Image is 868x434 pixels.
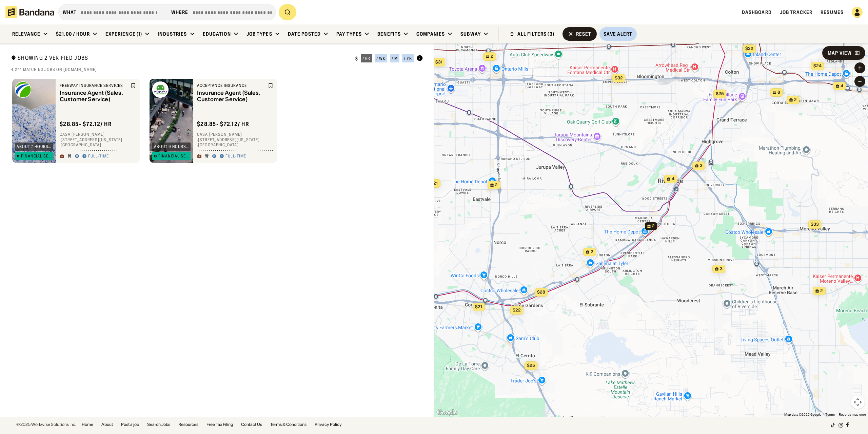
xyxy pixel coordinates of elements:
[105,31,142,37] div: Experience (1)
[11,76,423,417] div: grid
[288,31,321,37] div: Date Posted
[355,56,358,61] div: $
[825,413,835,416] a: Terms (opens in new tab)
[784,413,821,416] span: Map data ©2025 Google
[121,422,139,427] a: Post a job
[404,56,412,60] div: / yr
[513,307,521,313] span: $22
[780,9,812,15] a: Job Tracker
[60,121,112,128] div: $ 28.85 - $72.12 / hr
[246,31,272,37] div: Job Types
[197,90,267,102] div: Insurance Agent (Sales, Customer Service)
[158,154,189,158] div: Financial Services
[537,289,545,295] span: $28
[491,54,493,59] span: 2
[576,32,592,36] div: Reset
[60,83,129,88] div: Freeway Insurance Services
[672,176,674,182] span: 4
[851,395,865,409] button: Map camera controls
[376,56,386,60] div: / wk
[811,222,819,227] span: $33
[745,46,753,51] span: $22
[336,31,362,37] div: Pay Types
[241,422,262,427] a: Contact Us
[377,31,401,37] div: Benefits
[416,31,445,37] div: Companies
[203,31,231,37] div: Education
[436,408,458,417] a: Open this area in Google Maps (opens a new window)
[12,31,40,37] div: Relevance
[171,9,189,15] div: Where
[60,90,129,102] div: Insurance Agent (Sales, Customer Service)
[197,83,267,88] div: Acceptance Insurance
[88,154,109,159] div: Full-time
[11,54,350,63] div: Showing 2 Verified Jobs
[435,59,442,64] span: $31
[225,154,246,159] div: Full-time
[16,422,76,427] div: © 2025 Workwise Solutions Inc.
[839,413,866,416] a: Report a map error
[820,288,823,294] span: 2
[794,97,797,103] span: 2
[56,31,90,37] div: $21.00 / hour
[828,51,852,55] div: Map View
[436,408,458,417] img: Google
[63,9,77,15] div: what
[158,31,187,37] div: Industries
[206,422,233,427] a: Free Tax Filing
[82,422,93,427] a: Home
[527,363,535,368] span: $25
[11,67,423,72] div: 4,274 matching jobs on [DOMAIN_NAME]
[821,9,844,15] a: Resumes
[460,31,481,37] div: Subway
[21,154,52,158] div: Financial Services
[841,83,843,89] span: 4
[720,266,723,272] span: 3
[147,422,170,427] a: Search Jobs
[15,81,31,98] img: Freeway Insurance Services logo
[101,422,113,427] a: About
[591,249,593,255] span: 2
[197,121,249,128] div: $ 28.85 - $72.12 / hr
[197,132,273,148] div: Casa [PERSON_NAME] · [STREET_ADDRESS][US_STATE] · [GEOGRAPHIC_DATA]
[362,56,371,60] div: / hr
[152,81,169,98] img: Acceptance Insurance logo
[700,163,703,169] span: 3
[652,223,655,229] span: 2
[742,9,772,15] a: Dashboard
[495,182,498,188] span: 2
[517,32,554,36] div: ALL FILTERS (3)
[392,56,398,60] div: / m
[17,145,52,149] div: about 7 hours ago
[154,145,189,149] div: about 9 hours ago
[716,91,724,96] span: $25
[475,304,482,309] span: $21
[5,6,54,18] img: Bandana logotype
[604,31,632,37] div: Save Alert
[813,63,822,68] span: $24
[178,422,198,427] a: Resources
[315,422,342,427] a: Privacy Policy
[777,90,780,95] span: 8
[270,422,307,427] a: Terms & Conditions
[615,75,623,80] span: $32
[60,132,136,148] div: Casa [PERSON_NAME] · [STREET_ADDRESS][US_STATE] · [GEOGRAPHIC_DATA]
